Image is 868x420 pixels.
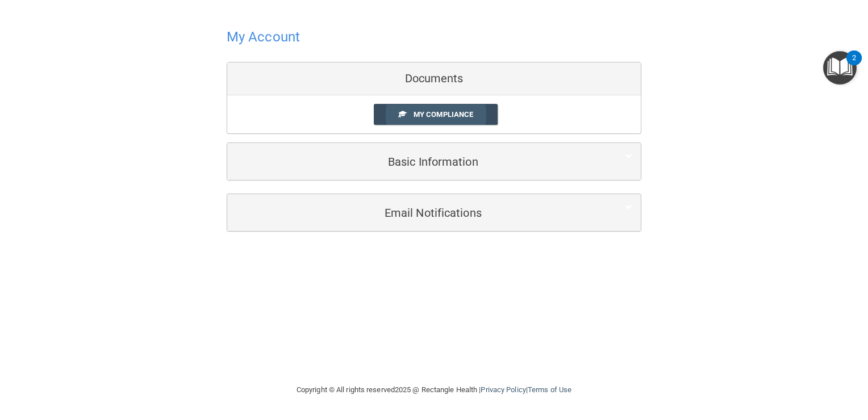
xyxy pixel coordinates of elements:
[852,58,856,73] div: 2
[236,149,632,174] a: Basic Information
[414,110,473,119] span: My Compliance
[481,385,525,394] a: Privacy Policy
[236,200,632,225] a: Email Notifications
[236,156,598,168] h5: Basic Information
[236,207,598,219] h5: Email Notifications
[823,51,857,85] button: Open Resource Center, 2 new notifications
[528,385,571,394] a: Terms of Use
[672,340,854,385] iframe: Drift Widget Chat Controller
[227,30,300,44] h4: My Account
[227,62,641,95] div: Documents
[227,372,641,408] div: Copyright © All rights reserved 2025 @ Rectangle Health | |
